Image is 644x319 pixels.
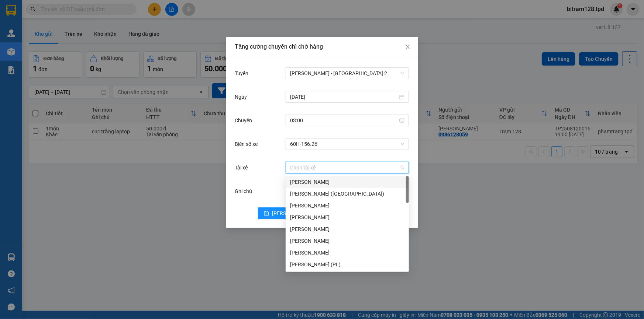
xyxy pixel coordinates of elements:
[290,190,404,198] div: [PERSON_NAME] ([GEOGRAPHIC_DATA])
[405,44,411,50] span: close
[235,118,256,123] label: Chuyến
[258,207,317,219] button: save[PERSON_NAME]
[290,139,404,150] span: 60H-156.26
[264,211,269,217] span: save
[286,235,409,247] div: Vũ Đức Thuận
[290,201,404,210] div: [PERSON_NAME]
[290,162,399,173] input: Tài xế
[290,260,404,269] div: [PERSON_NAME] (PL)
[290,93,398,101] input: Ngày
[235,141,262,147] label: Biển số xe
[235,94,251,100] label: Ngày
[290,213,404,221] div: [PERSON_NAME]
[235,43,409,51] div: Tăng cường chuyến chỉ chở hàng
[286,211,409,223] div: Trương Văn Đức
[235,70,252,76] label: Tuyến
[286,247,409,259] div: Nguyễn Hữu Nhân
[290,68,404,79] span: Phương Lâm - Sài Gòn 2
[290,225,404,233] div: [PERSON_NAME]
[290,249,404,257] div: [PERSON_NAME]
[286,176,409,188] div: Phạm Văn Chí
[290,116,398,125] input: Chuyến
[290,237,404,245] div: [PERSON_NAME]
[286,259,409,270] div: Nguyễn Đình Nam (PL)
[235,165,252,171] label: Tài xế
[290,178,404,186] div: [PERSON_NAME]
[397,37,418,57] button: Close
[286,200,409,211] div: Phi Nguyên Sa
[235,188,256,194] label: Ghi chú
[286,223,409,235] div: Nguyễn Thanh Thời
[272,209,311,217] span: [PERSON_NAME]
[286,188,409,200] div: Vương Trí Tài (Phú Hoà)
